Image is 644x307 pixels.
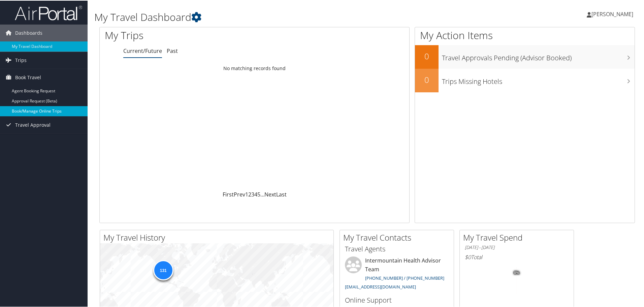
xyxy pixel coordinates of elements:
span: Dashboards [15,24,42,41]
h2: 0 [415,50,439,61]
a: 1 [245,190,248,197]
a: [EMAIL_ADDRESS][DOMAIN_NAME] [345,283,416,289]
a: 0Trips Missing Hotels [415,68,635,92]
img: airportal-logo.png [15,4,82,20]
h2: My Travel Contacts [343,231,454,243]
h3: Travel Agents [345,244,449,253]
a: 0Travel Approvals Pending (Advisor Booked) [415,44,635,68]
span: … [260,190,264,197]
a: Past [167,47,178,54]
h1: My Trips [105,28,275,42]
a: Next [264,190,276,197]
div: 131 [153,259,173,280]
h2: 0 [415,73,439,85]
a: Prev [234,190,245,197]
span: $0 [465,253,471,260]
h1: My Action Items [415,28,635,42]
a: [PERSON_NAME] [587,3,640,24]
a: 3 [251,190,254,197]
h3: Travel Approvals Pending (Advisor Booked) [442,49,635,62]
span: Travel Approval [15,116,51,133]
a: [PHONE_NUMBER] / [PHONE_NUMBER] [365,274,444,280]
a: 2 [248,190,251,197]
li: Intermountain Health Advisor Team [342,256,452,292]
h3: Online Support [345,295,449,304]
a: 5 [257,190,260,197]
h6: [DATE] - [DATE] [465,244,569,250]
span: Trips [15,51,27,68]
h2: My Travel Spend [463,231,574,243]
span: Book Travel [15,68,41,85]
h2: My Travel History [103,231,333,243]
tspan: 0% [514,270,519,274]
a: Last [276,190,287,197]
a: First [223,190,234,197]
span: [PERSON_NAME] [591,10,633,17]
h3: Trips Missing Hotels [442,73,635,86]
h1: My Travel Dashboard [94,9,458,24]
a: 4 [254,190,257,197]
a: Current/Future [123,47,162,54]
h6: Total [465,253,569,260]
td: No matching records found [100,62,409,74]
